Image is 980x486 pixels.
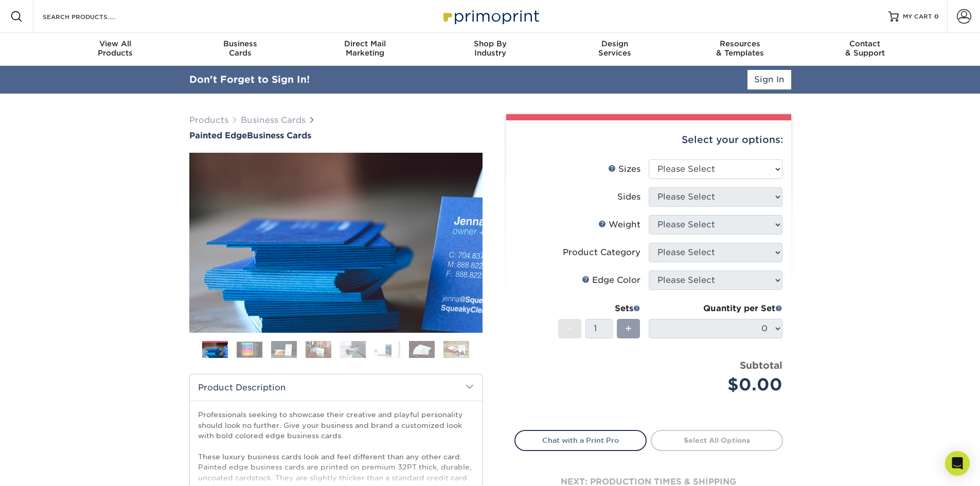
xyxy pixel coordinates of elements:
[427,39,553,48] span: Shop By
[190,374,482,401] h2: Product Description
[553,39,678,58] div: Services
[177,39,302,58] div: Cards
[678,33,803,66] a: Resources& Templates
[189,96,483,389] img: Painted Edge 01
[514,120,783,159] div: Select your options:
[241,115,306,125] a: Business Cards
[443,340,469,358] img: Business Cards 08
[53,39,178,48] span: View All
[189,131,483,140] h1: Business Cards
[189,131,483,140] a: Painted EdgeBusiness Cards
[189,73,310,87] div: Don't Forget to Sign In!
[427,33,553,66] a: Shop ByIndustry
[747,70,791,89] a: Sign In
[189,115,228,125] a: Products
[567,321,572,336] span: -
[563,246,640,259] div: Product Category
[656,372,782,397] div: $0.00
[678,39,803,58] div: & Templates
[649,302,782,315] div: Quantity per Set
[651,430,783,451] a: Select All Options
[375,340,400,358] img: Business Cards 06
[189,131,247,140] span: Painted Edge
[306,340,331,358] img: Business Cards 04
[803,39,928,58] div: & Support
[553,39,678,48] span: Design
[53,33,178,66] a: View AllProducts
[302,33,427,66] a: Direct MailMarketing
[427,39,553,58] div: Industry
[903,12,932,21] span: MY CART
[439,5,542,27] img: Primoprint
[617,191,640,203] div: Sides
[340,340,366,358] img: Business Cards 05
[598,219,640,231] div: Weight
[553,33,678,66] a: DesignServices
[934,13,939,20] span: 0
[409,340,435,358] img: Business Cards 07
[740,359,782,371] strong: Subtotal
[177,33,302,66] a: BusinessCards
[202,337,228,363] img: Business Cards 01
[625,321,632,336] span: +
[53,39,178,58] div: Products
[608,163,640,175] div: Sizes
[302,39,427,58] div: Marketing
[3,455,87,482] iframe: Google Customer Reviews
[42,10,142,23] input: SEARCH PRODUCTS.....
[237,341,262,357] img: Business Cards 02
[803,39,928,48] span: Contact
[678,39,803,48] span: Resources
[803,33,928,66] a: Contact& Support
[177,39,302,48] span: Business
[582,274,640,286] div: Edge Color
[945,451,970,476] div: Open Intercom Messenger
[271,340,297,358] img: Business Cards 03
[558,302,640,315] div: Sets
[302,39,427,48] span: Direct Mail
[514,430,647,451] a: Chat with a Print Pro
